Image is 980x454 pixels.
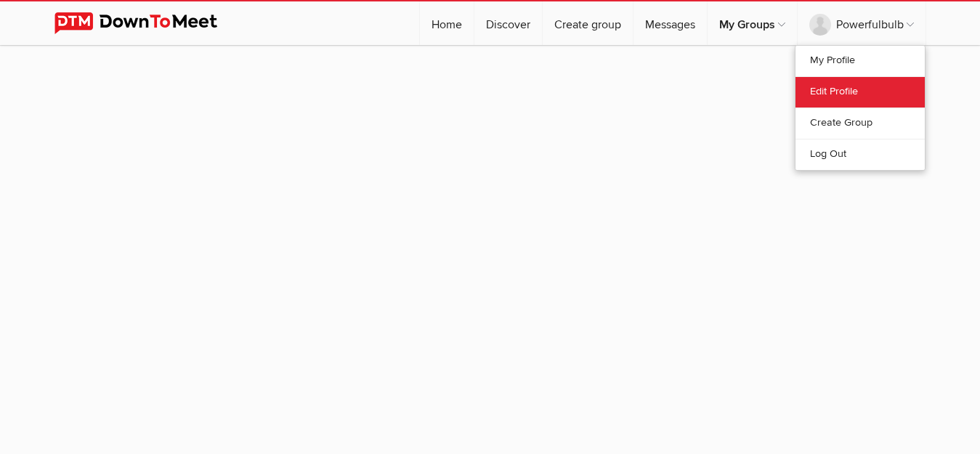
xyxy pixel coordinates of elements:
[795,76,925,108] a: Edit Profile
[798,1,926,45] a: Powerfulbulb
[795,139,925,170] a: Log Out
[420,1,474,45] a: Home
[633,1,707,45] a: Messages
[543,1,633,45] a: Create group
[708,1,797,45] a: My Groups
[54,12,240,34] img: DownToMeet
[795,46,925,76] a: My Profile
[795,108,925,139] a: Create Group
[474,1,542,45] a: Discover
